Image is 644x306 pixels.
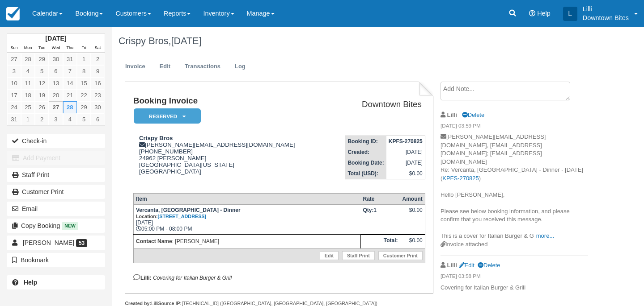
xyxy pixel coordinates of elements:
[360,235,400,248] th: Total:
[386,147,425,157] td: [DATE]
[91,65,105,77] a: 9
[447,262,457,269] strong: Lilli
[7,202,105,216] button: Email
[77,53,91,65] a: 1
[360,204,400,234] td: 1
[583,13,629,22] p: Downtown Bites
[35,89,49,101] a: 19
[7,101,21,113] a: 24
[133,193,360,204] th: Item
[35,53,49,65] a: 29
[7,168,105,182] a: Staff Print
[345,168,386,179] th: Total (USD):
[345,147,386,157] th: Created:
[7,113,21,125] a: 31
[77,77,91,89] a: 15
[133,204,360,234] td: [DATE] 05:00 PM - 08:00 PM
[400,193,425,204] th: Amount
[153,58,177,75] a: Edit
[134,108,201,124] em: Reserved
[171,35,202,46] span: [DATE]
[49,89,63,101] a: 20
[133,108,198,124] a: Reserved
[35,43,49,53] th: Tue
[342,251,375,260] a: Staff Print
[133,275,152,281] strong: Lilli:
[21,43,35,53] th: Mon
[21,101,35,113] a: 25
[49,101,63,113] a: 27
[133,96,328,106] h1: Booking Invoice
[24,279,37,286] b: Help
[7,219,105,233] button: Copy Booking New
[332,100,422,109] h2: Downtown Bites
[178,58,227,75] a: Transactions
[441,122,588,132] em: [DATE] 03:59 PM
[77,43,91,53] th: Fri
[45,35,66,42] strong: [DATE]
[76,239,87,247] span: 53
[136,207,241,219] strong: Vercanta, [GEOGRAPHIC_DATA] - Dinner
[91,113,105,125] a: 6
[583,4,629,13] p: Lilli
[21,65,35,77] a: 4
[49,43,63,53] th: Wed
[49,53,63,65] a: 30
[21,53,35,65] a: 28
[378,251,423,260] a: Customer Print
[158,214,207,219] a: [STREET_ADDRESS]
[63,77,77,89] a: 14
[7,65,21,77] a: 3
[536,232,554,239] a: more...
[35,77,49,89] a: 12
[441,240,588,249] div: Invoice attached
[441,133,588,240] p: [PERSON_NAME][EMAIL_ADDRESS][DOMAIN_NAME], [EMAIL_ADDRESS][DOMAIN_NAME]; [EMAIL_ADDRESS][DOMAIN_N...
[389,138,423,145] strong: KPFS-270825
[91,101,105,113] a: 30
[136,214,206,219] small: Location:
[153,275,232,281] em: Covering for Italian Burger & Grill
[63,43,77,53] th: Thu
[7,89,21,101] a: 17
[7,77,21,89] a: 10
[7,151,105,165] button: Add Payment
[91,89,105,101] a: 23
[7,275,105,289] a: Help
[441,284,588,292] p: Covering for Italian Burger & Grill
[136,237,358,246] p: : [PERSON_NAME]
[63,101,77,113] a: 28
[462,112,484,118] a: Delete
[228,58,252,75] a: Log
[49,65,63,77] a: 6
[35,65,49,77] a: 5
[563,7,577,21] div: L
[77,89,91,101] a: 22
[400,235,425,248] td: $0.00
[91,77,105,89] a: 16
[125,301,151,306] strong: Created by:
[7,185,105,199] a: Customer Print
[447,112,457,118] strong: Lilli
[363,207,373,213] strong: Qty
[7,53,21,65] a: 27
[133,135,328,186] div: [PERSON_NAME][EMAIL_ADDRESS][DOMAIN_NAME] [PHONE_NUMBER] 24962 [PERSON_NAME] [GEOGRAPHIC_DATA][US...
[7,236,105,250] a: [PERSON_NAME] 53
[320,251,339,260] a: Edit
[478,262,500,269] a: Delete
[77,65,91,77] a: 8
[360,193,400,204] th: Rate
[119,58,152,75] a: Invoice
[139,135,173,141] strong: Crispy Bros
[7,134,105,148] button: Check-in
[158,301,182,306] strong: Source IP:
[49,77,63,89] a: 13
[386,157,425,168] td: [DATE]
[386,168,425,179] td: $0.00
[7,43,21,53] th: Sun
[21,77,35,89] a: 11
[35,113,49,125] a: 2
[7,253,105,267] button: Bookmark
[63,89,77,101] a: 21
[63,53,77,65] a: 31
[345,136,386,147] th: Booking ID:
